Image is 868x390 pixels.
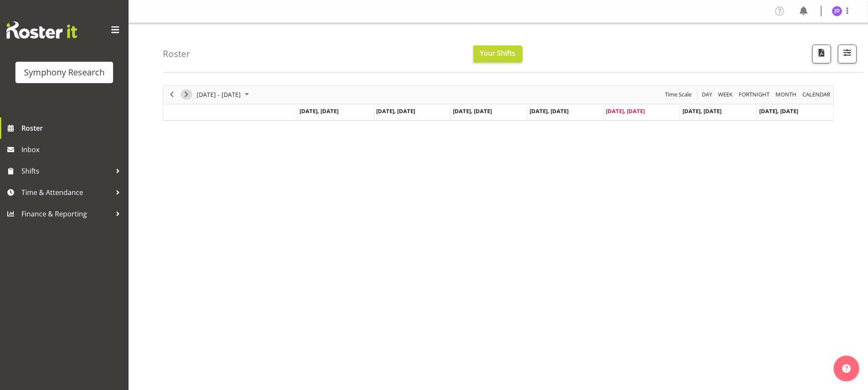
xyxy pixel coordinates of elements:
[6,21,77,39] img: Rosterit website logo
[165,86,179,104] div: previous period
[377,107,416,115] span: [DATE], [DATE]
[774,89,798,100] button: Timeline Month
[21,122,124,135] span: Roster
[530,107,569,115] span: [DATE], [DATE]
[299,107,338,115] span: [DATE], [DATE]
[759,107,798,115] span: [DATE], [DATE]
[717,89,734,100] button: Timeline Week
[838,45,857,63] button: Filter Shifts
[664,89,692,100] span: Time Scale
[717,89,733,100] span: Week
[181,89,192,100] button: Next
[195,89,253,100] button: August 2025
[842,364,851,373] img: help-xxl-2.png
[802,89,831,100] span: calendar
[179,86,194,104] div: next period
[801,89,832,100] button: Month
[196,89,242,100] span: [DATE] - [DATE]
[664,89,693,100] button: Time Scale
[24,66,105,79] div: Symphony Research
[166,89,178,100] button: Previous
[21,207,111,220] span: Finance & Reporting
[21,186,111,199] span: Time & Attendance
[737,89,771,100] button: Fortnight
[453,107,492,115] span: [DATE], [DATE]
[163,49,190,59] h4: Roster
[738,89,770,100] span: Fortnight
[775,89,797,100] span: Month
[812,45,831,63] button: Download a PDF of the roster according to the set date range.
[480,48,516,58] span: Your Shifts
[682,107,721,115] span: [DATE], [DATE]
[832,6,842,16] img: jennifer-donovan1879.jpg
[606,107,645,115] span: [DATE], [DATE]
[21,143,124,156] span: Inbox
[194,86,254,104] div: August 11 - 17, 2025
[701,89,713,100] span: Day
[700,89,714,100] button: Timeline Day
[21,165,111,177] span: Shifts
[163,85,834,121] div: Timeline Week of August 15, 2025
[473,45,523,63] button: Your Shifts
